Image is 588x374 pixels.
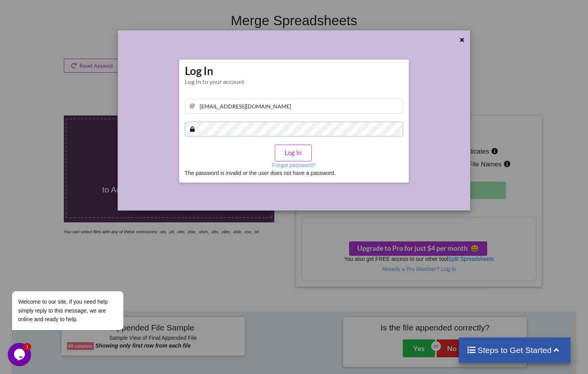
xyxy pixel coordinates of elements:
h1: Log In [185,64,404,85]
div: Log In to your account [185,78,404,85]
p: Forgot password? [272,161,316,169]
input: Your Email [185,99,404,114]
h4: Steps to Get Started [467,345,563,355]
iframe: chat widget [8,343,33,366]
button: Log In [275,145,311,161]
p: The password is invalid or the user does not have a password. [185,169,404,177]
iframe: chat widget [8,221,148,339]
